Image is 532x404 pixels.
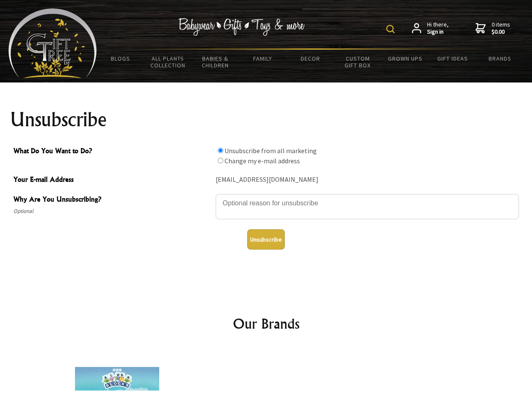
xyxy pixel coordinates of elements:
[386,25,395,33] img: product search
[13,194,211,206] span: Why Are You Unsubscribing?
[8,8,97,78] img: Babyware - Gifts - Toys and more...
[13,146,211,158] span: What Do You Want to Do?
[216,173,519,186] div: [EMAIL_ADDRESS][DOMAIN_NAME]
[492,21,510,36] span: 0 items
[216,194,519,219] textarea: Why Are You Unsubscribing?
[247,229,285,250] button: Unsubscribe
[476,50,524,67] a: Brands
[10,109,522,130] h1: Unsubscribe
[13,206,211,216] span: Optional
[218,148,223,153] input: What Do You Want to Do?
[381,50,429,67] a: Grown Ups
[218,158,223,163] input: What Do You Want to Do?
[427,28,449,36] strong: Sign in
[429,50,476,67] a: Gift Ideas
[334,50,382,74] a: Custom Gift Box
[476,21,510,36] a: 0 items$0.00
[97,50,144,67] a: BLOGS
[225,157,300,165] label: Change my e-mail address
[13,174,211,186] span: Your E-mail Address
[192,50,239,74] a: Babies & Children
[17,314,516,334] h2: Our Brands
[239,50,287,67] a: Family
[492,28,510,36] strong: $0.00
[225,146,317,155] label: Unsubscribe from all marketing
[179,18,305,36] img: Babywear - Gifts - Toys & more
[286,50,334,67] a: Decor
[144,50,192,74] a: All Plants Collection
[427,21,449,36] span: Hi there,
[412,21,449,36] a: Hi there,Sign in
